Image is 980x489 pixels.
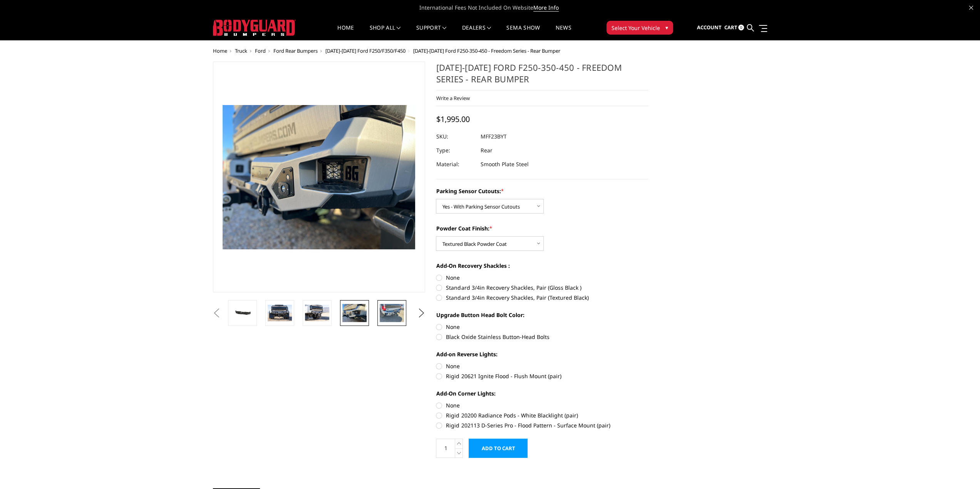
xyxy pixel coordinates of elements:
label: Black Oxide Stainless Button-Head Bolts [436,333,648,341]
span: [DATE]-[DATE] Ford F250-350-450 - Freedom Series - Rear Bumper [413,47,560,54]
label: Standard 3/4in Recovery Shackles, Pair (Gloss Black ) [436,284,648,292]
label: None [436,274,648,282]
dd: Rear [480,144,492,157]
a: Ford Rear Bumpers [273,47,318,54]
img: 2023-2025 Ford F250-350-450 - Freedom Series - Rear Bumper [380,304,404,322]
h1: [DATE]-[DATE] Ford F250-350-450 - Freedom Series - Rear Bumper [436,62,648,90]
a: News [555,25,571,40]
a: Dealers [462,25,491,40]
a: Cart 0 [724,17,744,38]
label: Upgrade Button Head Bolt Color: [436,311,648,319]
label: None [436,401,648,409]
a: Ford [255,47,266,54]
button: Next [415,307,427,319]
img: 2023-2025 Ford F250-350-450 - Freedom Series - Rear Bumper [268,305,292,321]
img: BODYGUARD BUMPERS [213,20,296,36]
input: Add to Cart [469,439,528,458]
label: Add-On Recovery Shackles : [436,262,648,270]
a: Home [337,25,354,40]
label: Rigid 20200 Radiance Pods - White Blacklight (pair) [436,411,648,419]
dt: SKU: [436,130,474,144]
label: Rigid 202113 D-Series Pro - Flood Pattern - Surface Mount (pair) [436,421,648,429]
a: Support [416,25,447,40]
label: Add-On Corner Lights: [436,389,648,397]
label: Powder Coat Finish: [436,224,648,232]
img: 2023-2025 Ford F250-350-450 - Freedom Series - Rear Bumper [305,305,329,321]
dt: Type: [436,144,474,157]
label: None [436,323,648,331]
a: Account [697,17,721,38]
img: 2023-2025 Ford F250-350-450 - Freedom Series - Rear Bumper [342,304,367,322]
a: 2023-2025 Ford F250-350-450 - Freedom Series - Rear Bumper [213,62,426,292]
dd: Smooth Plate Steel [480,157,528,171]
label: None [436,362,648,370]
span: Select Your Vehicle [611,24,660,32]
span: ▾ [665,23,668,32]
label: Rigid 20621 Ignite Flood - Flush Mount (pair) [436,372,648,380]
dt: Material: [436,157,474,171]
label: Standard 3/4in Recovery Shackles, Pair (Textured Black) [436,294,648,302]
a: Home [213,47,227,54]
a: shop all [370,25,401,40]
span: Account [697,24,721,31]
a: More Info [533,4,559,12]
dd: MFF23BYT [480,130,506,144]
span: $1,995.00 [436,114,469,124]
a: SEMA Show [506,25,540,40]
button: Select Your Vehicle [606,21,673,35]
span: Cart [724,24,737,31]
a: Truck [235,47,247,54]
label: Parking Sensor Cutouts: [436,187,648,195]
span: 0 [738,25,744,30]
a: Write a Review [436,95,469,102]
label: Add-on Reverse Lights: [436,350,648,358]
a: [DATE]-[DATE] Ford F250/F350/F450 [325,47,405,54]
button: Previous [211,307,223,319]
